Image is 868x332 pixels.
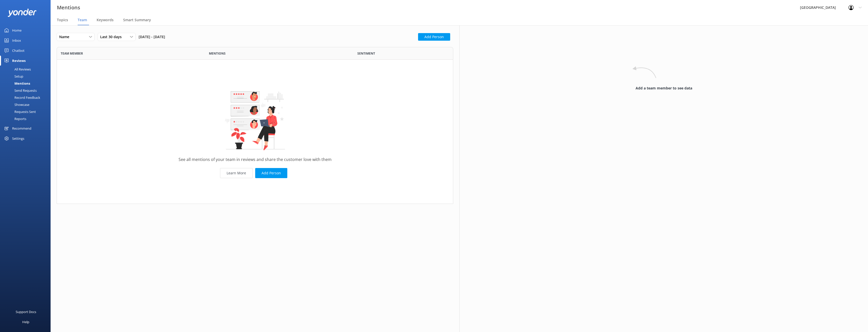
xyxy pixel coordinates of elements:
[220,168,253,178] a: Learn More
[139,33,165,41] span: [DATE] - [DATE]
[3,108,51,115] a: Requests Sent
[3,87,37,94] div: Send Requests
[57,4,80,12] h3: Mentions
[8,9,37,17] img: yonder-white-logo.png
[123,17,151,22] span: Smart Summary
[3,66,31,73] div: All Reviews
[57,17,68,22] span: Topics
[3,66,51,73] a: All Reviews
[3,80,51,87] a: Mentions
[97,17,114,22] span: Keywords
[418,33,450,41] button: Add Person
[3,94,51,101] a: Record Feedback
[3,108,36,115] div: Requests Sent
[3,101,51,108] a: Showcase
[3,80,30,87] div: Mentions
[61,51,83,56] span: Team member
[209,51,226,56] span: Mentions
[57,60,453,204] div: grid
[12,25,21,35] div: Home
[16,307,36,317] div: Support Docs
[12,123,31,133] div: Recommend
[3,73,51,80] a: Setup
[255,168,287,178] button: Add Person
[12,45,25,56] div: Chatbot
[12,133,24,144] div: Settings
[3,87,51,94] a: Send Requests
[3,73,23,80] div: Setup
[100,34,125,40] span: Last 30 days
[3,115,51,122] a: Reports
[179,156,332,163] p: See all mentions of your team in reviews and share the customer love with them
[12,56,26,66] div: Reviews
[3,94,40,101] div: Record Feedback
[3,101,29,108] div: Showcase
[22,317,29,327] div: Help
[59,34,72,40] span: Name
[12,35,21,45] div: Inbox
[3,115,26,122] div: Reports
[78,17,87,22] span: Team
[357,51,375,56] span: Sentiment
